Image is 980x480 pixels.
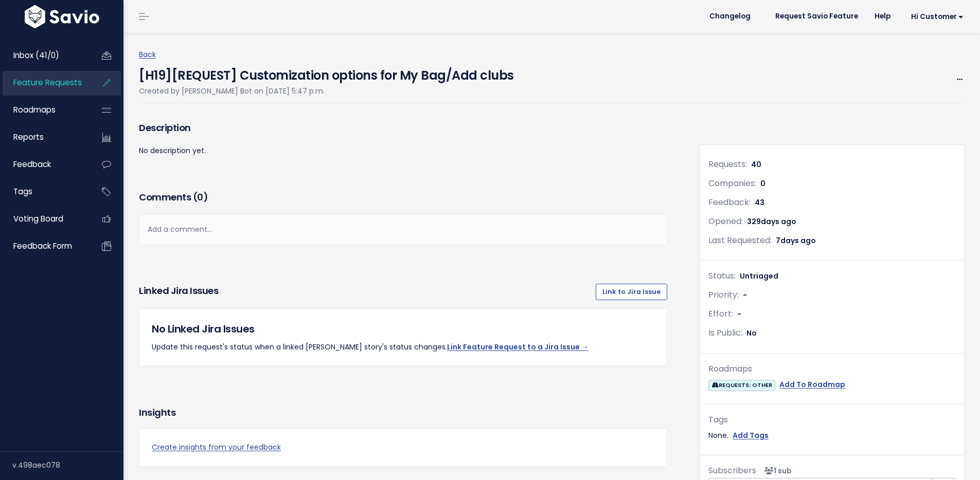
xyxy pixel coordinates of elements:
span: Feature Requests [13,77,82,88]
span: Companies: [708,177,756,189]
div: Tags [708,413,956,428]
span: 329 [747,216,796,227]
span: Requests: [708,158,747,170]
span: Effort: [708,308,733,320]
img: logo-white.9d6f32f41409.svg [22,5,102,28]
span: Feedback: [708,196,751,208]
span: Hi Customer [911,13,964,21]
span: Is Public: [708,327,742,339]
a: Tags [3,180,85,204]
a: Roadmaps [3,98,85,122]
span: 40 [751,159,761,170]
a: Link to Jira Issue [596,284,667,300]
h5: No Linked Jira Issues [152,321,654,337]
span: Created by [PERSON_NAME] Bot on [DATE] 5:47 p.m. [139,86,325,96]
span: Voting Board [13,213,63,224]
a: Feedback [3,153,85,176]
a: Reports [3,125,85,149]
span: 0 [760,178,765,189]
span: Inbox (41/0) [13,50,59,61]
a: Hi Customer [899,9,972,25]
a: REQUESTS: OTHER [708,378,775,391]
span: Changelog [709,13,751,20]
a: Create insights from your feedback [152,441,654,454]
span: <p><strong>Subscribers</strong><br><br> - Nuno Grazina<br> </p> [760,466,792,476]
div: None. [708,429,956,442]
p: Update this request's status when a linked [PERSON_NAME] story's status changes. [152,341,654,354]
span: - [737,309,741,319]
div: v.498aec078 [12,452,123,478]
div: Add a comment... [139,214,667,245]
a: Help [866,9,899,24]
p: No description yet. [139,144,667,157]
span: Status: [708,270,736,282]
h4: [H19][REQUEST] Customization options for My Bag/Add clubs [139,61,514,85]
a: Feature Requests [3,71,85,95]
h3: Description [139,121,667,135]
a: Voting Board [3,207,85,231]
span: Subscribers [708,465,756,476]
a: Feedback form [3,234,85,258]
a: Inbox (41/0) [3,44,85,67]
div: Roadmaps [708,362,956,377]
a: Request Savio Feature [767,9,866,24]
span: 0 [197,191,203,204]
span: - [743,290,747,300]
a: Link Feature Request to a Jira Issue → [447,342,589,352]
span: Feedback form [13,241,72,251]
span: days ago [761,216,796,227]
h3: Linked Jira issues [139,284,218,300]
span: Last Requested: [708,234,772,246]
h3: Comments ( ) [139,190,667,205]
a: Add Tags [733,429,769,442]
span: REQUESTS: OTHER [708,380,775,391]
a: Add To Roadmap [779,378,845,391]
span: days ago [780,235,816,246]
span: Reports [13,132,44,142]
span: Tags [13,186,32,197]
span: 7 [776,235,816,246]
span: 43 [755,197,764,208]
h3: Insights [139,405,175,420]
a: Back [139,49,156,60]
span: Untriaged [740,271,778,281]
span: Feedback [13,159,51,170]
span: No [746,328,757,338]
span: Roadmaps [13,104,56,115]
span: Priority: [708,289,739,301]
span: Opened: [708,215,743,227]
